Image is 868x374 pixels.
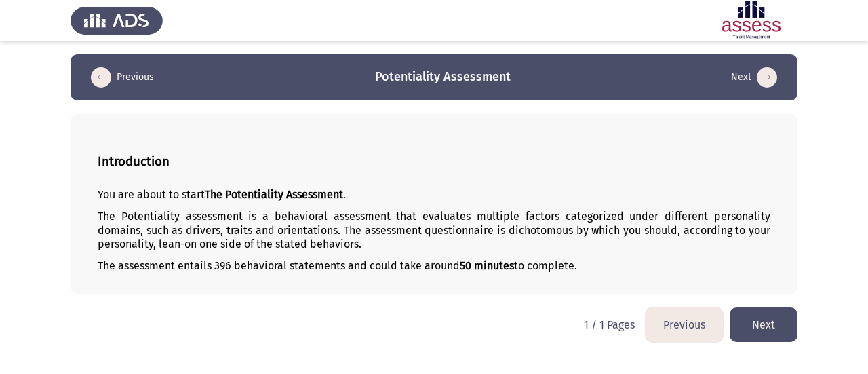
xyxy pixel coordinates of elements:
[98,259,770,274] p: The assessment entails 396 behavioral statements and could take around to complete.
[343,188,346,201] span: .
[705,1,797,39] img: Assessment logo of Potentiality Assessment R2 (EN/AR)
[205,188,343,201] b: The Potentiality Assessment
[98,210,770,252] p: The Potentiality assessment is a behavioral assessment that evaluates multiple factors categorize...
[98,188,205,201] span: You are about to start
[584,318,635,331] p: 1 / 1 Pages
[98,154,170,169] b: Introduction
[730,307,797,342] button: load next page
[646,307,723,342] button: load previous page
[87,67,158,88] button: load previous page
[375,69,511,86] h3: Potentiality Assessment
[460,259,514,272] b: 50 minutes
[727,67,781,88] button: load next page
[71,1,163,39] img: Assess Talent Management logo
